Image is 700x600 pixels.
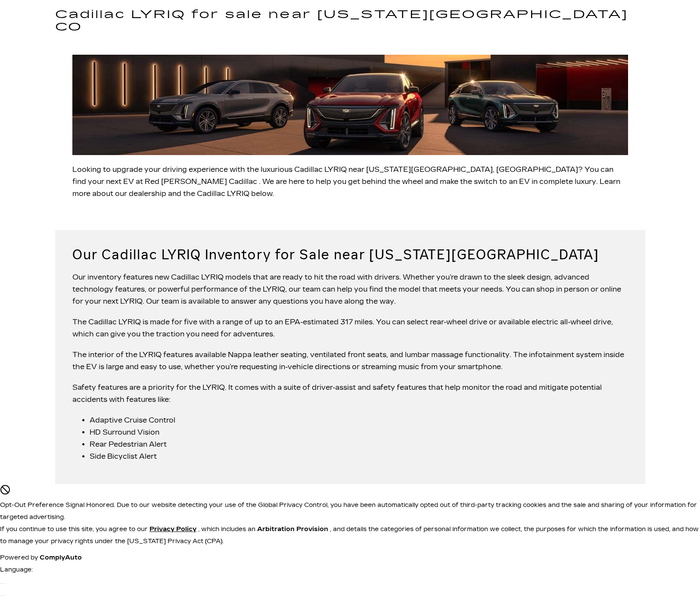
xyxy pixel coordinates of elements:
h2: Our Cadillac LYRIQ Inventory for Sale near [US_STATE][GEOGRAPHIC_DATA] [72,247,628,262]
li: HD Surround Vision [90,426,628,438]
p: The Cadillac LYRIQ is made for five with a range of up to an EPA-estimated 317 miles. You can sel... [72,316,628,340]
u: Privacy Policy [149,525,196,533]
p: The interior of the LYRIQ features available Nappa leather seating, ventilated front seats, and l... [72,349,628,373]
p: Our inventory features models that are ready to hit the road with drivers. Whether you’re drawn t... [72,271,628,308]
img: Cadillac LYRIQ [72,55,628,155]
p: Looking to upgrade your driving experience with the luxurious Cadillac LYRIQ near [US_STATE][GEOG... [72,164,628,200]
h1: Cadillac LYRIQ for sale near [US_STATE][GEOGRAPHIC_DATA] CO [55,9,645,33]
li: Rear Pedestrian Alert [90,438,628,451]
p: Safety features are a priority for the LYRIQ. It comes with a suite of driver-assist and safety f... [72,382,628,406]
li: Side Bicyclist Alert [90,451,628,463]
li: Adaptive Cruise Control [90,414,628,426]
a: new Cadillac LYRIQ [155,273,224,281]
strong: Arbitration Provision [257,525,328,533]
a: Red [PERSON_NAME] Cadillac [145,177,257,186]
a: Privacy Policy [149,525,198,533]
a: ComplyAuto [40,554,82,561]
